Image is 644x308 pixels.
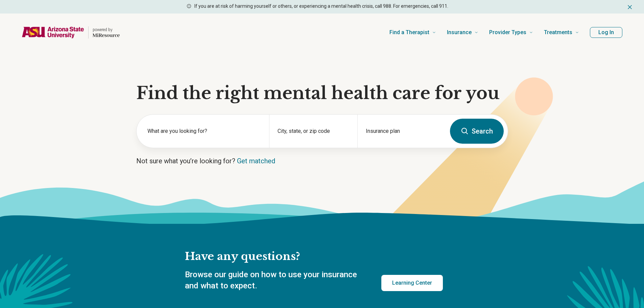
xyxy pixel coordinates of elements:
p: powered by [93,27,120,32]
span: Treatments [544,28,572,37]
button: Search [450,119,504,144]
span: Provider Types [489,28,526,37]
a: Provider Types [489,19,533,46]
span: Find a Therapist [389,28,429,37]
label: What are you looking for? [147,127,261,135]
h2: Have any questions? [185,250,443,264]
a: Treatments [544,19,579,46]
p: Browse our guide on how to use your insurance and what to expect. [185,269,365,292]
p: Not sure what you’re looking for? [136,156,508,166]
p: If you are at risk of harming yourself or others, or experiencing a mental health crisis, call 98... [194,3,448,10]
a: Get matched [237,157,275,165]
button: Log In [590,27,622,38]
a: Find a Therapist [389,19,436,46]
a: Home page [22,22,120,43]
span: Insurance [447,28,472,37]
button: Dismiss [626,3,633,11]
h1: Find the right mental health care for you [136,83,508,103]
a: Learning Center [381,275,443,291]
a: Insurance [447,19,478,46]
